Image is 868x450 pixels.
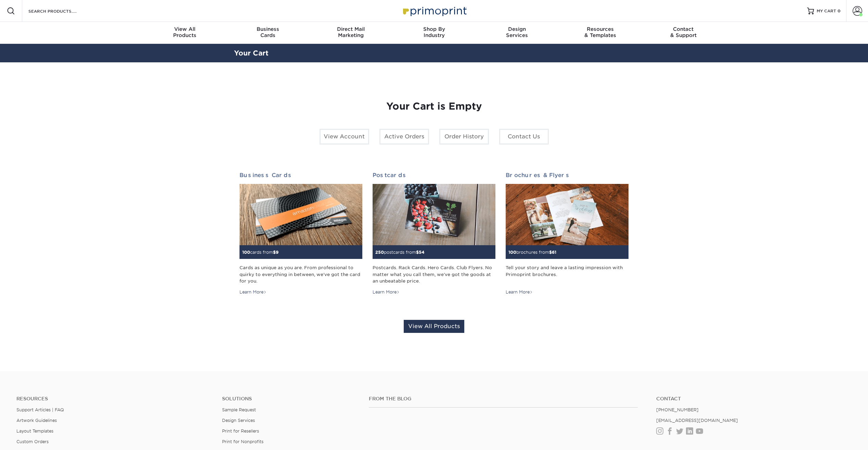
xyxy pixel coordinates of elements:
h2: Business Cards [239,172,362,178]
div: Cards [226,26,309,38]
img: Brochures & Flyers [506,184,629,246]
a: Postcards 250postcards from$54 Postcards. Rack Cards. Hero Cards. Club Flyers. No matter what you... [373,172,495,295]
span: Business [226,26,309,32]
a: Custom Orders [16,439,49,444]
div: Postcards. Rack Cards. Hero Cards. Club Flyers. No matter what you call them, we've got the goods... [373,264,495,284]
a: Shop ByIndustry [392,22,476,44]
h1: Your Cart is Empty [239,101,629,112]
span: 0 [838,9,841,13]
input: SEARCH PRODUCTS..... [28,7,94,15]
span: 100 [242,250,250,255]
a: Active Orders [379,129,429,145]
span: 54 [419,250,425,255]
h2: Brochures & Flyers [506,172,629,178]
a: Sample Request [222,407,256,412]
a: Business Cards 100cards from$9 Cards as unique as you are. From professional to quirky to everyth... [239,172,362,295]
a: Brochures & Flyers 100brochures from$61 Tell your story and leave a lasting impression with Primo... [506,172,629,295]
span: Direct Mail [309,26,392,32]
div: Learn More [373,289,400,295]
img: Primoprint [400,3,468,18]
a: [PHONE_NUMBER] [656,407,699,412]
span: Design [476,26,559,32]
span: $ [549,250,552,255]
div: Industry [392,26,476,38]
div: Learn More [239,289,267,295]
div: & Support [642,26,725,38]
span: $ [273,250,276,255]
a: Direct MailMarketing [309,22,392,44]
span: View All [143,26,226,32]
a: Order History [439,129,489,145]
div: Cards as unique as you are. From professional to quirky to everything in between, we've got the c... [239,264,362,284]
a: Contact& Support [642,22,725,44]
a: View AllProducts [143,22,226,44]
span: MY CART [817,8,836,14]
a: View Account [320,129,369,145]
span: 61 [552,250,556,255]
span: 9 [276,250,278,255]
a: View All Products [404,320,464,333]
a: Design Services [222,418,255,423]
a: DesignServices [476,22,559,44]
h4: From the Blog [369,396,638,402]
div: Tell your story and leave a lasting impression with Primoprint brochures. [506,264,629,284]
span: 250 [375,250,384,255]
a: Artwork Guidelines [16,418,57,423]
a: Your Cart [234,49,269,57]
small: cards from [242,250,278,255]
div: Products [143,26,226,38]
img: Business Cards [239,184,362,246]
a: Contact Us [499,129,549,145]
div: Marketing [309,26,392,38]
div: & Templates [559,26,642,38]
a: Print for Nonprofits [222,439,263,444]
a: [EMAIL_ADDRESS][DOMAIN_NAME] [656,418,738,423]
span: 100 [508,250,516,255]
span: Shop By [392,26,476,32]
span: Contact [642,26,725,32]
span: $ [416,250,419,255]
h4: Resources [16,396,212,402]
h4: Solutions [222,396,359,402]
img: Postcards [373,184,495,246]
a: Layout Templates [16,428,53,434]
a: Contact [656,396,852,402]
a: Support Articles | FAQ [16,407,64,412]
small: postcards from [375,250,425,255]
div: Services [476,26,559,38]
a: Print for Resellers [222,428,259,434]
div: Learn More [506,289,533,295]
span: Resources [559,26,642,32]
small: brochures from [508,250,556,255]
h2: Postcards [373,172,495,178]
a: BusinessCards [226,22,309,44]
a: Resources& Templates [559,22,642,44]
